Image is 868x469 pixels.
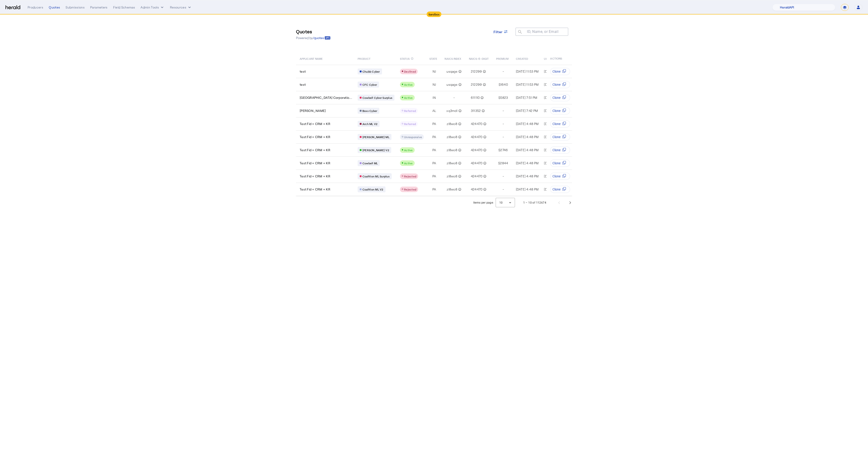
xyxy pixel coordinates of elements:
button: internal dropdown menu [141,5,164,10]
span: 424470 [471,161,483,165]
span: Test Fid + CRM + KR [300,161,330,165]
span: Test Fid + CRM + KR [300,135,330,139]
span: Rejected [404,175,416,178]
span: - [503,187,504,192]
span: zl8wo8 [447,135,457,139]
mat-icon: info_outline [457,174,461,179]
span: Referred [404,122,416,125]
span: CREATED [516,56,528,61]
span: Cowbell ML [362,161,378,165]
mat-icon: info_outline [457,161,461,165]
button: Clone [550,186,570,193]
div: 1 – 10 of 112674 [523,200,546,205]
span: PA [432,148,436,152]
span: [PERSON_NAME] [300,108,326,113]
button: Next page [565,197,576,208]
div: Quotes [49,5,60,10]
span: Clone [552,82,560,87]
span: Chubb Cyber [362,70,380,73]
span: zl8wo8 [447,187,457,192]
span: 424470 [471,135,483,139]
span: [DATE] 4:48 PM [516,187,539,191]
span: [DATE] 8:12 PM [544,109,566,113]
mat-icon: info_outline [457,187,461,192]
span: 424470 [471,122,483,126]
span: [DATE] 4:48 PM [516,161,539,165]
span: NJ [433,82,436,87]
span: - [503,122,504,126]
span: Clone [552,95,560,100]
span: Active [404,162,413,165]
span: usqage [446,82,457,87]
span: $ [498,148,500,152]
span: [DATE] 4:48 PM [544,187,567,191]
span: 311352 [471,108,481,113]
mat-icon: info_outline [482,174,486,179]
span: [DATE] 4:48 PM [516,148,539,152]
span: Arch ML V2 [362,122,378,126]
span: 424470 [471,174,483,179]
span: IN [433,95,436,100]
span: NAICS-6-DIGIT [469,56,489,61]
span: Clone [552,161,560,165]
span: Active [404,96,413,99]
span: Cowbell Cyber Surplus [362,96,392,99]
button: Clone [550,107,570,114]
span: 424470 [471,148,483,152]
button: Clone [550,120,570,128]
mat-icon: info_outline [457,108,462,113]
mat-icon: info_outline [457,122,461,126]
span: Referred [404,109,416,112]
span: UPDATED [544,56,556,61]
span: APPLICANT NAME [300,56,323,61]
span: 2844 [500,161,508,165]
span: Test Fid + CRM + KR [300,174,330,179]
span: Coalition ML V2 [362,188,383,191]
span: Test Fid + CRM + KR [300,148,330,152]
span: [DATE] 4:49 PM [544,148,567,152]
mat-icon: info_outline [482,69,486,74]
span: test [300,69,306,74]
div: Field Schemas [113,5,135,10]
span: - [453,95,455,100]
span: STATE [429,56,437,61]
span: Clone [552,135,560,139]
button: Clone [550,94,570,101]
span: [PERSON_NAME] V2 [362,148,389,152]
span: [DATE] 7:51 PM [516,96,537,99]
span: [DATE] 11:53 PM [516,69,539,73]
span: Filter [494,29,503,34]
span: $ [498,95,500,100]
mat-icon: info_outline [457,82,462,87]
span: Clone [552,69,560,74]
span: [DATE] 11:54 PM [544,82,567,86]
span: [DATE] 4:48 PM [544,135,567,139]
button: Clone [550,146,570,154]
div: Submissions [66,5,85,10]
mat-icon: info_outline [482,122,486,126]
button: Clone [550,159,570,167]
span: - [503,69,504,74]
span: - [503,174,504,179]
button: Resources dropdown menu [170,5,192,10]
mat-icon: info_outline [482,161,486,165]
mat-icon: info_outline [411,56,414,61]
span: [DATE] 4:48 PM [516,122,539,126]
span: PA [432,187,436,192]
span: test [300,82,306,87]
span: Clone [552,174,560,179]
mat-icon: info_outline [457,69,462,74]
mat-icon: info_outline [482,82,486,87]
span: zl8wo8 [447,122,457,126]
span: 5823 [500,95,508,100]
mat-icon: info_outline [482,187,486,192]
mat-icon: info_outline [482,148,486,152]
span: 212299 [471,69,482,74]
span: zl8wo8 [447,148,457,152]
span: STATUS [400,56,410,61]
span: [DATE] 4:48 PM [516,174,539,178]
span: AL [432,108,436,113]
div: Sandbox [427,11,442,17]
span: PREMIUM [496,56,509,61]
span: Clone [552,187,560,192]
